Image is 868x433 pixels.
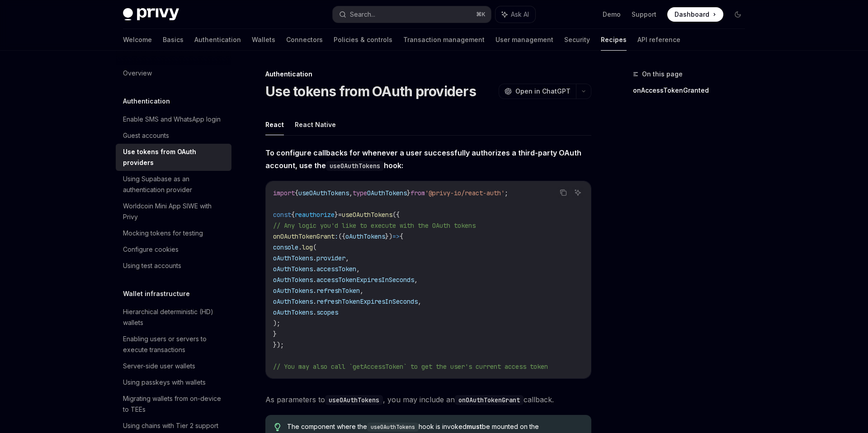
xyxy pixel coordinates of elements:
div: Configure cookies [123,244,179,255]
div: Mocking tokens for testing [123,228,203,239]
a: Server-side user wallets [116,358,231,374]
span: refreshTokenExpiresInSeconds [316,297,418,306]
a: Hierarchical deterministic (HD) wallets [116,304,231,331]
a: Mocking tokens for testing [116,225,231,241]
span: => [392,232,400,240]
span: As parameters to , you may include an callback. [265,393,591,406]
span: , [418,297,421,306]
span: . [313,297,316,306]
span: . [298,243,302,251]
span: useOAuthTokens [298,189,349,197]
a: Welcome [123,29,152,51]
span: ; [505,189,508,197]
span: } [335,211,338,219]
span: = [338,211,342,219]
span: // You may also call `getAccessToken` to get the user's current access token [273,362,548,371]
div: Authentication [265,70,591,79]
a: Policies & controls [334,29,392,51]
a: Using test accounts [116,258,231,274]
a: Connectors [286,29,323,51]
span: ({ [338,232,345,240]
span: . [313,287,316,295]
span: , [360,287,363,295]
span: accessTokenExpiresInSeconds [316,276,414,284]
span: import [273,189,295,197]
button: Toggle dark mode [731,7,745,22]
span: const [273,211,291,219]
a: Dashboard [667,7,723,22]
a: Worldcoin Mini App SIWE with Privy [116,198,231,225]
span: // Any logic you'd like to execute with the OAuth tokens [273,221,476,230]
span: Open in ChatGPT [515,87,571,96]
div: Using chains with Tier 2 support [123,420,218,431]
span: OAuthTokens [367,189,407,197]
div: Enable SMS and WhatsApp login [123,114,221,125]
span: log [302,243,313,251]
div: Guest accounts [123,130,169,141]
span: oAuthTokens [345,232,385,240]
a: API reference [637,29,680,51]
a: User management [495,29,553,51]
code: useOAuthTokens [367,423,419,432]
div: Migrating wallets from on-device to TEEs [123,393,226,415]
span: useOAuthTokens [342,211,392,219]
img: dark logo [123,8,179,21]
h1: Use tokens from OAuth providers [265,83,476,99]
span: . [313,276,316,284]
a: onAccessTokenGranted [633,83,752,98]
span: } [273,330,277,338]
span: console [273,243,298,251]
span: accessToken [316,265,356,273]
div: Enabling users or servers to execute transactions [123,334,226,355]
span: ⌘ K [476,11,486,18]
strong: To configure callbacks for whenever a user successfully authorizes a third-party OAuth account, u... [265,148,581,170]
div: Using test accounts [123,260,181,271]
span: reauthorize [295,211,335,219]
span: Ask AI [511,10,529,19]
svg: Tip [274,423,281,431]
span: oAuthTokens [273,265,313,273]
span: type [353,189,367,197]
span: }); [273,341,284,349]
code: onOAuthTokenGrant [455,395,524,405]
a: Support [632,10,656,19]
a: Configure cookies [116,241,231,258]
h5: Authentication [123,96,170,107]
div: Server-side user wallets [123,361,195,372]
a: Transaction management [403,29,485,51]
span: { [295,189,298,197]
span: Dashboard [675,10,709,19]
span: oAuthTokens [273,297,313,306]
code: useOAuthTokens [325,395,383,405]
span: , [345,254,349,262]
a: Using passkeys with wallets [116,374,231,391]
span: { [291,211,295,219]
span: ); [273,319,280,327]
span: } [407,189,410,197]
span: . [313,265,316,273]
strong: must [467,423,482,430]
div: Overview [123,68,152,79]
div: Worldcoin Mini App SIWE with Privy [123,201,226,222]
button: React [265,114,284,135]
span: provider [316,254,345,262]
span: , [349,189,353,197]
a: Using Supabase as an authentication provider [116,171,231,198]
div: Using Supabase as an authentication provider [123,174,226,195]
span: oAuthTokens [273,287,313,295]
span: { [400,232,403,240]
div: Hierarchical deterministic (HD) wallets [123,306,226,328]
span: scopes [316,308,338,316]
button: Open in ChatGPT [499,84,576,99]
div: Using passkeys with wallets [123,377,206,388]
a: Basics [163,29,184,51]
span: , [414,276,418,284]
a: Use tokens from OAuth providers [116,144,231,171]
span: '@privy-io/react-auth' [425,189,505,197]
div: Use tokens from OAuth providers [123,146,226,168]
span: , [356,265,360,273]
h5: Wallet infrastructure [123,288,190,299]
a: Enable SMS and WhatsApp login [116,111,231,127]
button: Ask AI [495,6,535,23]
span: oAuthTokens [273,254,313,262]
